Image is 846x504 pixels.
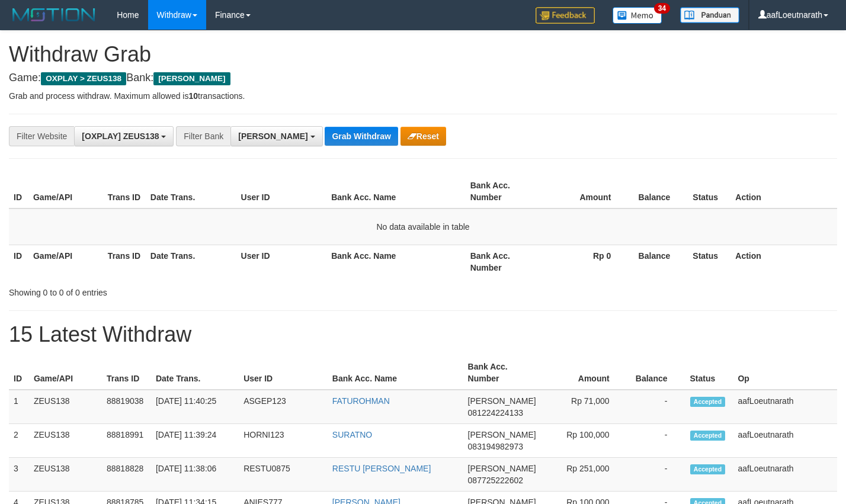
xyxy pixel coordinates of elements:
[540,245,629,278] th: Rp 0
[9,208,837,245] td: No data available in table
[629,175,688,208] th: Balance
[688,245,730,278] th: Status
[328,356,463,390] th: Bank Acc. Name
[151,458,239,492] td: [DATE] 11:38:06
[238,131,307,141] span: [PERSON_NAME]
[541,356,627,390] th: Amount
[146,245,236,278] th: Date Trans.
[541,424,627,458] td: Rp 100,000
[332,430,372,439] a: SURATNO
[9,323,837,346] h1: 15 Latest Withdraw
[536,7,595,24] img: Feedback.jpg
[239,390,328,424] td: ASGEP123
[29,458,102,492] td: ZEUS138
[103,175,146,208] th: Trans ID
[236,245,327,278] th: User ID
[627,424,685,458] td: -
[468,396,536,406] span: [PERSON_NAME]
[29,424,102,458] td: ZEUS138
[28,245,103,278] th: Game/API
[41,72,126,85] span: OXPLAY > ZEUS138
[146,175,236,208] th: Date Trans.
[541,458,627,492] td: Rp 251,000
[188,91,198,101] strong: 10
[151,390,239,424] td: [DATE] 11:40:25
[29,356,102,390] th: Game/API
[102,424,151,458] td: 88818991
[28,175,103,208] th: Game/API
[230,126,322,146] button: [PERSON_NAME]
[326,175,465,208] th: Bank Acc. Name
[325,127,398,146] button: Grab Withdraw
[9,245,28,278] th: ID
[468,430,536,439] span: [PERSON_NAME]
[466,245,540,278] th: Bank Acc. Number
[690,464,726,474] span: Accepted
[326,245,465,278] th: Bank Acc. Name
[540,175,629,208] th: Amount
[730,175,837,208] th: Action
[466,175,540,208] th: Bank Acc. Number
[733,424,837,458] td: aafLoeutnarath
[9,175,28,208] th: ID
[733,356,837,390] th: Op
[688,175,730,208] th: Status
[463,356,541,390] th: Bank Acc. Number
[151,356,239,390] th: Date Trans.
[685,356,733,390] th: Status
[690,397,726,407] span: Accepted
[332,396,390,406] a: FATUROHMAN
[9,72,837,84] h4: Game: Bank:
[9,90,837,102] p: Grab and process withdraw. Maximum allowed is transactions.
[103,245,146,278] th: Trans ID
[730,245,837,278] th: Action
[627,458,685,492] td: -
[629,245,688,278] th: Balance
[9,424,29,458] td: 2
[654,3,670,14] span: 34
[541,390,627,424] td: Rp 71,000
[627,390,685,424] td: -
[9,390,29,424] td: 1
[690,431,726,441] span: Accepted
[332,464,431,473] a: RESTU [PERSON_NAME]
[468,464,536,473] span: [PERSON_NAME]
[400,127,446,146] button: Reset
[102,390,151,424] td: 88819038
[733,390,837,424] td: aafLoeutnarath
[627,356,685,390] th: Balance
[102,458,151,492] td: 88818828
[468,476,523,485] span: Copy 087725222602 to clipboard
[74,126,174,146] button: [OXPLAY] ZEUS138
[9,6,99,24] img: MOTION_logo.png
[9,356,29,390] th: ID
[29,390,102,424] td: ZEUS138
[468,442,523,451] span: Copy 083194982973 to clipboard
[9,458,29,492] td: 3
[239,458,328,492] td: RESTU0875
[9,126,74,146] div: Filter Website
[151,424,239,458] td: [DATE] 11:39:24
[468,408,523,418] span: Copy 081224224133 to clipboard
[153,72,230,85] span: [PERSON_NAME]
[176,126,230,146] div: Filter Bank
[82,131,159,141] span: [OXPLAY] ZEUS138
[733,458,837,492] td: aafLoeutnarath
[9,282,344,298] div: Showing 0 to 0 of 0 entries
[239,356,328,390] th: User ID
[613,7,662,24] img: Button%20Memo.svg
[239,424,328,458] td: HORNI123
[102,356,151,390] th: Trans ID
[236,175,327,208] th: User ID
[9,43,837,66] h1: Withdraw Grab
[680,7,739,23] img: panduan.png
